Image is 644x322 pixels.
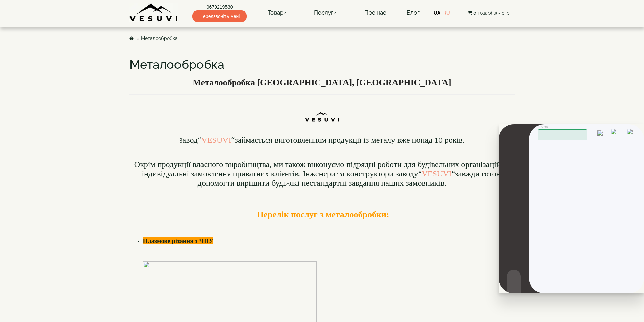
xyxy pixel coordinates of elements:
[422,169,451,178] a: VESUVI
[307,5,343,21] a: Послуги
[466,9,515,17] button: 0 товар(ів) - 0грн
[407,9,420,16] a: Блог
[451,169,455,178] span: “
[473,10,512,16] span: 0 товар(ів) - 0грн
[261,5,293,21] a: Товари
[201,135,231,144] a: VESUVI
[192,4,247,10] a: 0679219530
[193,78,451,88] b: Металообробка [GEOGRAPHIC_DATA], [GEOGRAPHIC_DATA]
[192,10,247,22] span: Передзвоніть мені
[129,3,178,22] img: Завод VESUVI
[179,137,182,144] font: З
[231,135,235,144] span: “
[141,35,178,41] a: Металообробка
[143,237,214,244] b: Плазмове різання з ЧПУ
[183,135,465,144] font: авод займається виготовленням продукції із металу вже понад 10 років.
[443,10,450,16] a: RU
[129,58,515,71] h1: Металообробка
[303,98,341,126] img: Ttn5pm9uIKLcKgZrI-DPJtyXM-1-CpJTlstn2ZXthDzrWzHqWzIXq4ZS7qPkPFVaBoA4GitRGAHsRZshv0hWB0BnCPS-8PrHC...
[434,10,440,16] a: UA
[418,169,422,178] span: “
[257,209,389,219] b: Перелік послуг з металообробки:
[134,160,510,187] font: завжди готові допомогти вирішити будь-які нестандартні завдання наших замовників.
[134,160,510,178] span: Окрім продукції власного виробництва, ми також виконуємо підрядні роботи для будівельних організа...
[198,135,201,144] span: “
[358,5,393,21] a: Про нас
